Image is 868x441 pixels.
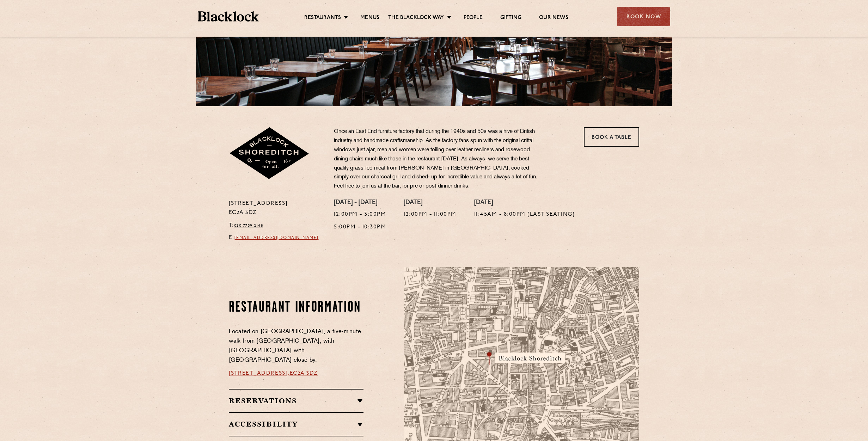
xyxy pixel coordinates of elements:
[388,14,444,22] a: The Blacklock Way
[617,7,670,26] div: Book Now
[464,14,483,22] a: People
[229,327,364,365] p: Located on [GEOGRAPHIC_DATA], a five-minute walk from [GEOGRAPHIC_DATA], with [GEOGRAPHIC_DATA] w...
[334,223,386,232] p: 5:00pm - 10:30pm
[334,199,386,207] h4: [DATE] - [DATE]
[334,127,542,191] p: Once an East End furniture factory that during the 1940s and 50s was a hive of British industry a...
[229,233,324,243] p: E:
[404,199,457,207] h4: [DATE]
[234,236,319,240] a: [EMAIL_ADDRESS][DOMAIN_NAME]
[474,210,575,219] p: 11:45am - 8:00pm (Last seating)
[500,14,521,22] a: Gifting
[229,221,324,230] p: T:
[360,14,379,22] a: Menus
[539,14,568,22] a: Our News
[229,420,364,428] h2: Accessibility
[229,127,310,180] img: Shoreditch-stamp-v2-default.svg
[229,370,290,376] a: [STREET_ADDRESS],
[234,223,264,228] a: 020 7739 2148
[290,370,318,376] a: EC2A 3DZ
[229,299,364,317] h2: Restaurant Information
[474,199,575,207] h4: [DATE]
[229,397,364,405] h2: Reservations
[404,210,457,219] p: 12:00pm - 11:00pm
[304,14,341,22] a: Restaurants
[229,199,324,218] p: [STREET_ADDRESS] EC2A 3DZ
[334,210,386,219] p: 12:00pm - 3:00pm
[198,11,259,22] img: BL_Textured_Logo-footer-cropped.svg
[584,127,639,147] a: Book a Table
